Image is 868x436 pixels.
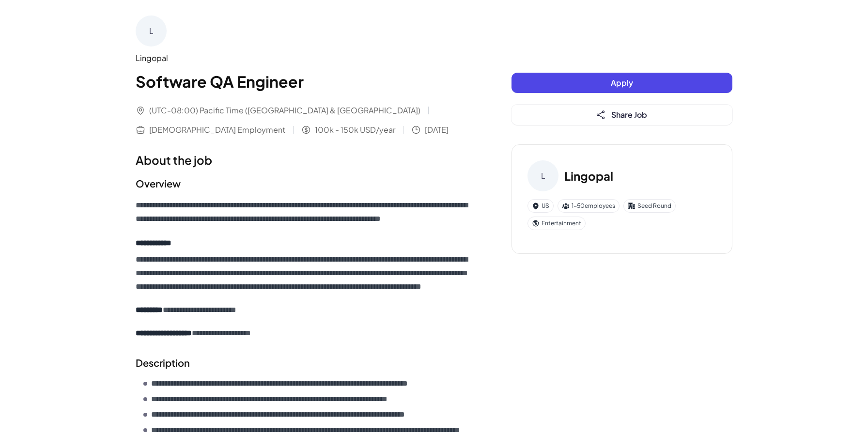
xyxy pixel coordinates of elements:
[136,52,473,64] div: Lingopal
[136,356,473,370] h2: Description
[136,16,167,47] div: L
[136,70,473,93] h1: Software QA Engineer
[136,176,473,191] h2: Overview
[527,217,586,230] div: Entertainment
[564,167,613,185] h3: Lingopal
[623,199,676,213] div: Seed Round
[149,124,285,136] span: [DEMOGRAPHIC_DATA] Employment
[527,160,558,191] div: L
[527,199,554,213] div: US
[149,105,420,116] span: (UTC-08:00) Pacific Time ([GEOGRAPHIC_DATA] & [GEOGRAPHIC_DATA])
[611,78,633,88] span: Apply
[611,109,647,120] span: Share Job
[136,151,473,169] h1: About the job
[425,124,449,136] span: [DATE]
[315,124,395,136] span: 100k - 150k USD/year
[511,105,732,125] button: Share Job
[511,73,732,93] button: Apply
[558,199,620,213] div: 1-50 employees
